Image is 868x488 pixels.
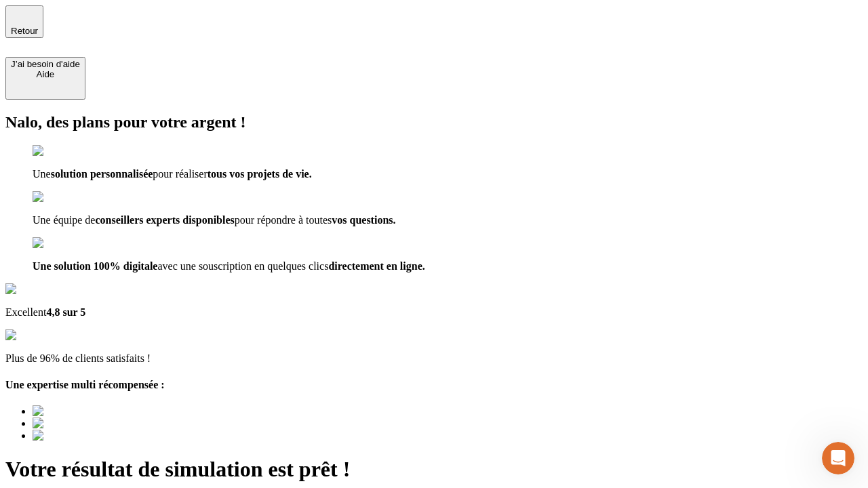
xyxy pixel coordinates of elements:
[33,214,95,226] span: Une équipe de
[5,283,84,296] img: Google Review
[822,442,854,474] iframe: Intercom live chat
[33,260,157,272] span: Une solution 100% digitale
[33,145,91,157] img: checkmark
[5,457,863,482] h1: Votre résultat de simulation est prêt !
[5,379,863,391] h4: Une expertise multi récompensée :
[5,113,863,131] h2: Nalo, des plans pour votre argent !
[5,352,863,365] p: Plus de 96% de clients satisfaits !
[5,5,43,38] button: Retour
[11,59,80,69] div: J’ai besoin d'aide
[95,214,234,226] span: conseillers experts disponibles
[11,26,38,36] span: Retour
[208,168,312,180] span: tous vos projets de vie.
[46,306,85,318] span: 4,8 sur 5
[11,69,80,79] div: Aide
[235,214,332,226] span: pour répondre à toutes
[33,168,51,180] span: Une
[33,191,91,203] img: checkmark
[157,260,328,272] span: avec une souscription en quelques clics
[153,168,207,180] span: pour réaliser
[51,168,153,180] span: solution personnalisée
[5,329,73,342] img: reviews stars
[33,430,158,442] img: Best savings advice award
[328,260,425,272] span: directement en ligne.
[33,237,91,249] img: checkmark
[5,57,85,100] button: J’ai besoin d'aideAide
[33,418,158,430] img: Best savings advice award
[332,214,395,226] span: vos questions.
[33,405,158,418] img: Best savings advice award
[5,306,46,318] span: Excellent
